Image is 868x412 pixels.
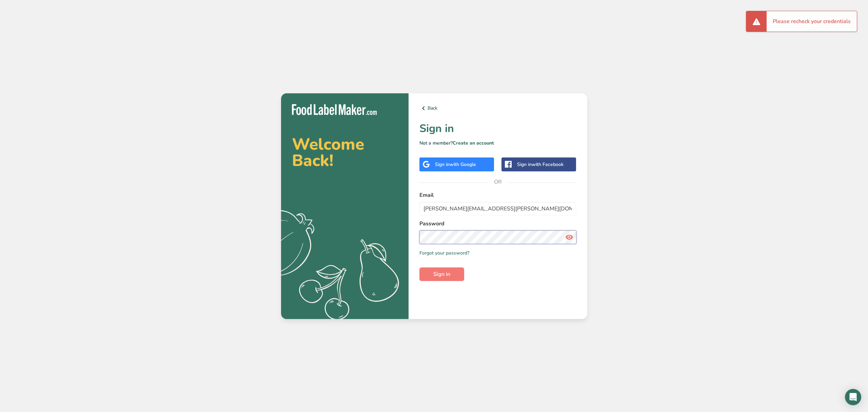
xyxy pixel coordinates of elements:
h2: Welcome Back! [292,136,398,169]
h1: Sign in [419,120,576,137]
span: Sign in [433,270,450,278]
div: Sign in [435,161,476,168]
a: Create an account [453,140,494,146]
a: Forgot your password? [419,249,469,257]
div: Please recheck your credentials [767,11,857,32]
span: with Google [450,161,476,168]
div: Open Intercom Messenger [845,389,861,405]
img: Food Label Maker [292,104,377,115]
div: Sign in [517,161,564,168]
input: Enter Your Email [419,202,576,216]
span: with Facebook [532,161,564,168]
label: Password [419,220,576,228]
span: OR [488,172,508,192]
a: Back [419,104,576,112]
p: Not a member? [419,139,576,147]
label: Email [419,191,576,199]
button: Sign in [419,267,464,281]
